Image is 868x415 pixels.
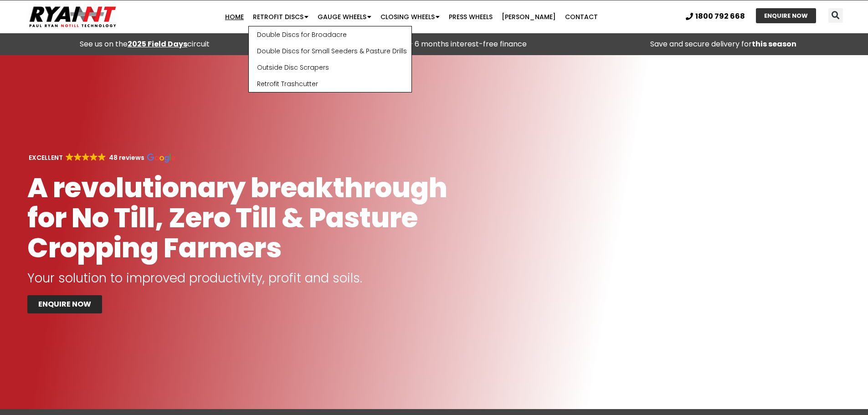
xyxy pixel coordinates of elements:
[27,3,118,31] img: Ryan NT logo
[221,8,248,26] a: Home
[313,8,376,26] a: Gauge Wheels
[168,8,654,26] nav: Menu
[249,43,411,59] a: Double Discs for Small Seeders & Pasture Drills
[82,153,90,161] img: Google
[583,38,863,51] p: Save and secure delivery for
[828,8,843,23] div: Search
[756,8,816,23] a: ENQUIRE NOW
[74,153,82,161] img: Google
[38,301,91,308] span: ENQUIRE NOW
[248,8,313,26] a: Retrofit Discs
[29,153,63,162] strong: EXCELLENT
[109,153,144,162] strong: 48 reviews
[752,39,796,49] strong: this season
[27,153,175,162] a: EXCELLENT GoogleGoogleGoogleGoogleGoogle 48 reviews Google
[294,38,574,51] p: Buy Now Pay Later – 6 months interest-free finance
[147,154,175,163] img: Google
[128,39,187,49] a: 2025 Field Days
[249,26,411,43] a: Double Discs for Broadacre
[376,8,444,26] a: Closing Wheels
[66,153,73,161] img: Google
[695,13,745,20] span: 1800 792 668
[249,59,411,76] a: Outside Disc Scrapers
[249,76,411,92] a: Retrofit Trashcutter
[27,295,102,313] a: ENQUIRE NOW
[98,153,106,161] img: Google
[560,8,602,26] a: Contact
[444,8,497,26] a: Press Wheels
[90,153,98,161] img: Google
[27,269,362,287] span: Your solution to improved productivity, profit and soils.
[686,13,745,20] a: 1800 792 668
[27,173,475,263] h1: A revolutionary breakthrough for No Till, Zero Till & Pasture Cropping Farmers
[5,38,285,51] div: See us on the circuit
[497,8,560,26] a: [PERSON_NAME]
[248,26,412,92] ul: Retrofit Discs
[764,13,808,19] span: ENQUIRE NOW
